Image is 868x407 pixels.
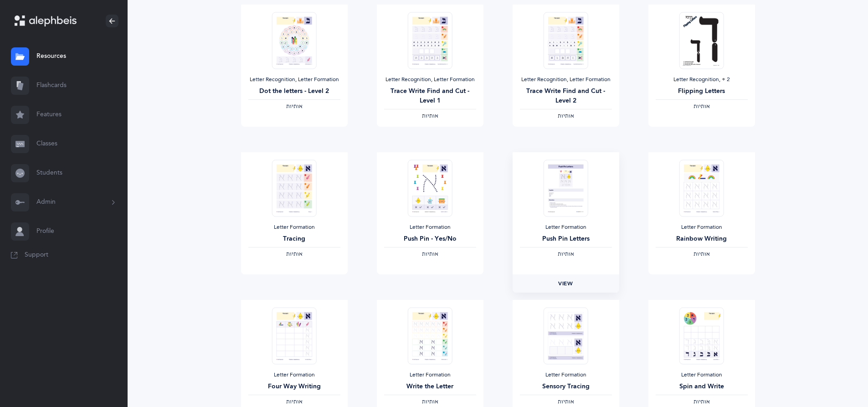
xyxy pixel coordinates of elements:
[656,87,748,96] div: Flipping Letters
[286,103,303,109] span: ‫אותיות‬
[693,398,710,405] span: ‫אותיות‬
[656,371,748,379] div: Letter Formation
[422,113,438,119] span: ‫אותיות‬
[272,307,316,364] img: Four_way_writing_thumbnail_1578447842.png
[407,12,452,69] img: Trace_Write_Find_and_Cut-L1.pdf_thumbnail_1587419750.png
[248,382,340,392] div: Four Way Writing
[543,160,588,216] img: Push_pin_letters_thumbnail_1589489220.png
[384,76,476,83] div: Letter Recognition, Letter Formation
[558,251,574,257] span: ‫אותיות‬
[248,224,340,231] div: Letter Formation
[407,307,452,364] img: Write_the_Letter_thumbnail_1579182052.png
[384,87,476,106] div: Trace Write Find and Cut - Level 1
[384,371,476,379] div: Letter Formation
[286,251,303,257] span: ‫אותיות‬
[543,12,588,69] img: Trace_Write_Find_and_Cut-L2.pdf_thumbnail_1587419757.png
[558,279,573,288] span: View
[384,382,476,392] div: Write the Letter
[422,398,438,405] span: ‫אותיות‬
[679,160,724,216] img: Rainbow_writing_thumbnail_1579221433.png
[520,76,612,83] div: Letter Recognition, Letter Formation
[513,274,619,293] a: View
[520,234,612,244] div: Push Pin Letters
[384,224,476,231] div: Letter Formation
[679,12,724,69] img: Flipping_Letters_thumbnail_1704143166.png
[422,251,438,257] span: ‫אותיות‬
[520,224,612,231] div: Letter Formation
[520,371,612,379] div: Letter Formation
[520,382,612,392] div: Sensory Tracing
[248,234,340,244] div: Tracing
[693,103,710,109] span: ‫אותיות‬
[558,398,574,405] span: ‫אותיות‬
[272,12,316,69] img: Dot_the_letters-L2.pdf_thumbnail_1587419470.png
[543,307,588,364] img: Sensory_Tracing_thumbnail_1579227376.png
[656,234,748,244] div: Rainbow Writing
[520,87,612,106] div: Trace Write Find and Cut - Level 2
[286,398,303,405] span: ‫אותיות‬
[248,87,340,96] div: Dot the letters - Level 2
[656,224,748,231] div: Letter Formation
[558,113,574,119] span: ‫אותיות‬
[25,251,48,260] span: Support
[656,76,748,83] div: Letter Recognition‪, + 2‬
[693,251,710,257] span: ‫אותיות‬
[384,234,476,244] div: Push Pin - Yes/No
[656,382,748,392] div: Spin and Write
[248,371,340,379] div: Letter Formation
[679,307,724,364] img: Spin_and_Write_thumbnail_1579115359.png
[822,361,857,396] iframe: Drift Widget Chat Controller
[272,160,316,216] img: Tracing_thumbnail_1579053235.png
[407,160,452,216] img: Push_pin_Yes_No_thumbnail_1578859029.png
[248,76,340,83] div: Letter Recognition, Letter Formation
